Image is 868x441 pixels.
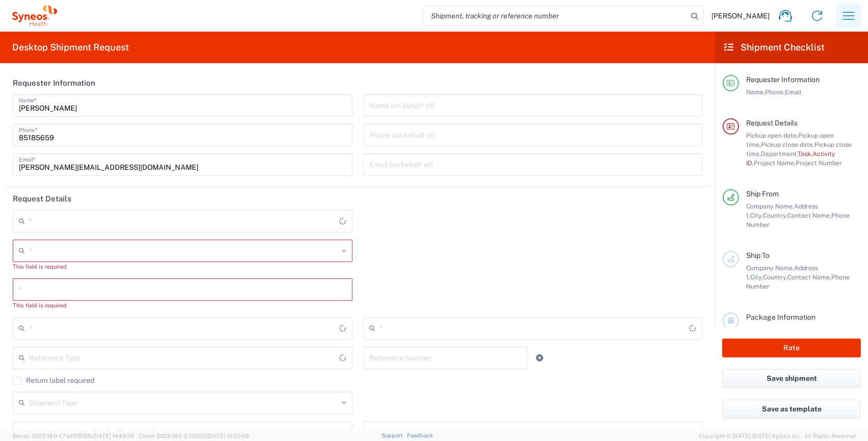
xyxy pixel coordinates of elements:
[208,433,249,439] span: [DATE] 10:20:09
[13,194,71,204] h2: Request Details
[711,11,770,20] span: [PERSON_NAME]
[785,88,802,96] span: Email
[407,432,433,438] a: Feedback
[13,376,94,384] label: Return label required
[746,313,815,321] span: Package Information
[765,88,785,96] span: Phone,
[787,273,831,281] span: Contact Name,
[746,119,798,127] span: Request Details
[12,41,129,54] h2: Desktop Shipment Request
[763,273,787,281] span: Country,
[754,159,796,167] span: Project Name,
[93,433,134,439] span: [DATE] 14:43:55
[746,132,798,139] span: Pickup open date,
[722,369,861,388] button: Save shipment
[750,212,763,219] span: City,
[722,400,861,419] button: Save as template
[13,301,352,310] div: This field is required
[750,273,763,281] span: City,
[746,190,779,198] span: Ship From
[724,41,825,54] h2: Shipment Checklist
[12,433,134,439] span: Server: 2025.18.0-c7ad5f513fb
[761,150,798,158] span: Department,
[699,431,856,440] span: Copyright © [DATE]-[DATE] Agistix Inc., All Rights Reserved
[761,141,814,148] span: Pickup close date,
[139,433,249,439] span: Client: 2025.18.0-27d3021
[722,339,861,357] button: Rate
[532,351,547,365] a: Add Reference
[13,262,352,271] div: This field is required
[746,251,770,260] span: Ship To
[796,159,842,167] span: Project Number
[13,78,95,88] h2: Requester Information
[798,150,812,158] span: Task,
[746,75,820,84] span: Requester Information
[381,432,407,438] a: Support
[763,212,787,219] span: Country,
[746,264,794,272] span: Company Name,
[746,202,794,210] span: Company Name,
[746,326,772,343] span: Package 1:
[746,88,765,96] span: Name,
[423,6,687,25] input: Shipment, tracking or reference number
[787,212,831,219] span: Contact Name,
